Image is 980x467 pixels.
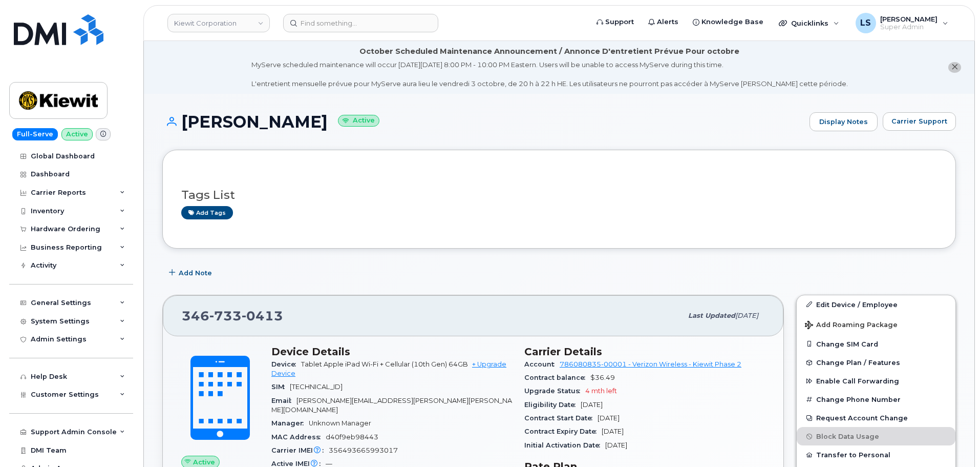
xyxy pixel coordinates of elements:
a: Display Notes [809,112,878,132]
span: MAC Address [271,433,326,441]
button: Carrier Support [883,112,956,131]
span: Enable Call Forwarding [816,377,899,385]
button: Transfer to Personal [797,445,955,464]
span: Change Plan / Features [816,359,900,367]
button: Enable Call Forwarding [797,372,955,390]
span: [TECHNICAL_ID] [290,383,343,391]
h3: Device Details [271,346,512,358]
span: Upgrade Status [524,387,585,395]
span: 733 [209,308,242,323]
span: d40f9eb98443 [326,433,378,441]
small: Active [338,115,379,127]
a: Add tags [181,206,233,219]
div: MyServe scheduled maintenance will occur [DATE][DATE] 8:00 PM - 10:00 PM Eastern. Users will be u... [251,60,848,89]
h3: Carrier Details [524,346,765,358]
span: Contract Expiry Date [524,428,602,435]
span: 346 [182,308,283,323]
button: close notification [948,62,961,73]
a: Edit Device / Employee [797,295,955,314]
span: Initial Activation Date [524,441,605,449]
span: Contract Start Date [524,414,598,422]
button: Change SIM Card [797,335,955,353]
button: Change Plan / Features [797,353,955,372]
span: Manager [271,419,309,427]
h1: [PERSON_NAME] [162,113,804,131]
span: Carrier IMEI [271,446,329,454]
span: Add Roaming Package [805,321,898,331]
span: Account [524,360,560,368]
span: [DATE] [602,428,624,435]
span: [DATE] [735,312,758,319]
span: Device [271,360,301,368]
span: Tablet Apple iPad Wi-Fi + Cellular (10th Gen) 64GB [301,360,468,368]
span: Eligibility Date [524,401,581,409]
span: [PERSON_NAME][EMAIL_ADDRESS][PERSON_NAME][PERSON_NAME][DOMAIN_NAME] [271,397,512,414]
span: 0413 [242,308,283,323]
span: SIM [271,383,290,391]
button: Change Phone Number [797,390,955,409]
span: Unknown Manager [309,419,371,427]
button: Request Account Change [797,409,955,427]
span: [DATE] [605,441,627,449]
span: 356493665993017 [329,446,398,454]
h3: Tags List [181,189,937,201]
button: Add Note [162,264,221,282]
span: $36.49 [590,374,615,381]
span: Active [193,457,215,467]
span: Last updated [688,312,735,319]
span: Add Note [179,268,212,278]
a: 786080835-00001 - Verizon Wireless - Kiewit Phase 2 [560,360,741,368]
span: Email [271,397,296,404]
span: Contract balance [524,374,590,381]
span: 4 mth left [585,387,617,395]
div: October Scheduled Maintenance Announcement / Annonce D'entretient Prévue Pour octobre [359,46,739,57]
span: [DATE] [581,401,603,409]
button: Block Data Usage [797,427,955,445]
iframe: Messenger Launcher [935,422,972,459]
span: [DATE] [598,414,620,422]
button: Add Roaming Package [797,314,955,335]
span: Carrier Support [891,116,947,126]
